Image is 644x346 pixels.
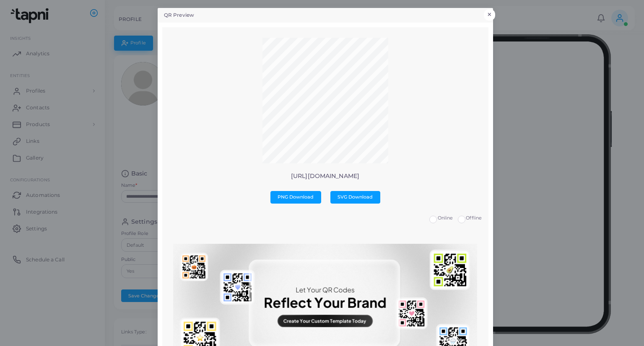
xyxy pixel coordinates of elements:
button: SVG Download [330,191,380,204]
span: PNG Download [278,194,314,200]
span: Offline [466,215,482,221]
h5: QR Preview [164,12,194,19]
span: SVG Download [338,194,373,200]
p: [URL][DOMAIN_NAME] [169,173,482,180]
button: PNG Download [270,191,321,204]
button: Close [484,9,495,20]
span: Online [438,215,453,221]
